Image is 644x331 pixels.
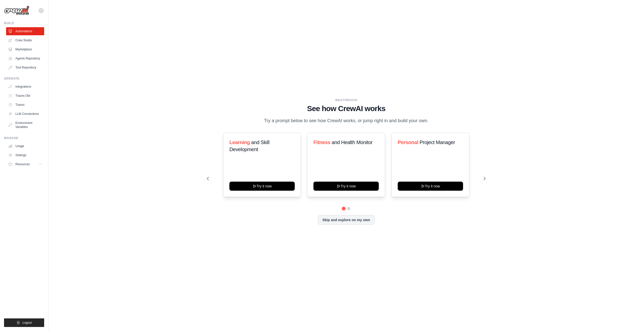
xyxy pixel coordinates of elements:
span: Personal [398,140,418,145]
p: Try a prompt below to see how CrewAI works, or jump right in and build your own. [261,117,431,124]
h1: See how CrewAI works [207,104,486,113]
img: Logo [4,6,29,15]
span: Logout [22,321,32,325]
span: Project Manager [419,140,455,145]
div: WALKTHROUGH [207,98,486,102]
a: LLM Connections [6,110,44,118]
a: Environment Variables [6,119,44,131]
a: Marketplace [6,45,44,53]
a: Tool Repository [6,63,44,72]
button: Try it now [313,182,379,191]
a: Traces [6,101,44,109]
button: Try it now [229,182,295,191]
a: Integrations [6,83,44,91]
div: Operate [4,77,44,81]
button: Logout [4,318,44,327]
a: Usage [6,142,44,150]
div: Build [4,21,44,25]
span: Learning [229,140,250,145]
span: Resources [15,162,30,166]
button: Resources [6,160,44,168]
a: Settings [6,151,44,159]
button: Skip and explore on my own [318,215,374,225]
a: Traces Old [6,92,44,100]
a: Automations [6,27,44,35]
div: Manage [4,136,44,140]
a: Crew Studio [6,36,44,44]
button: Try it now [398,182,463,191]
span: and Health Monitor [332,140,373,145]
a: Agents Repository [6,54,44,62]
span: Fitness [313,140,330,145]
